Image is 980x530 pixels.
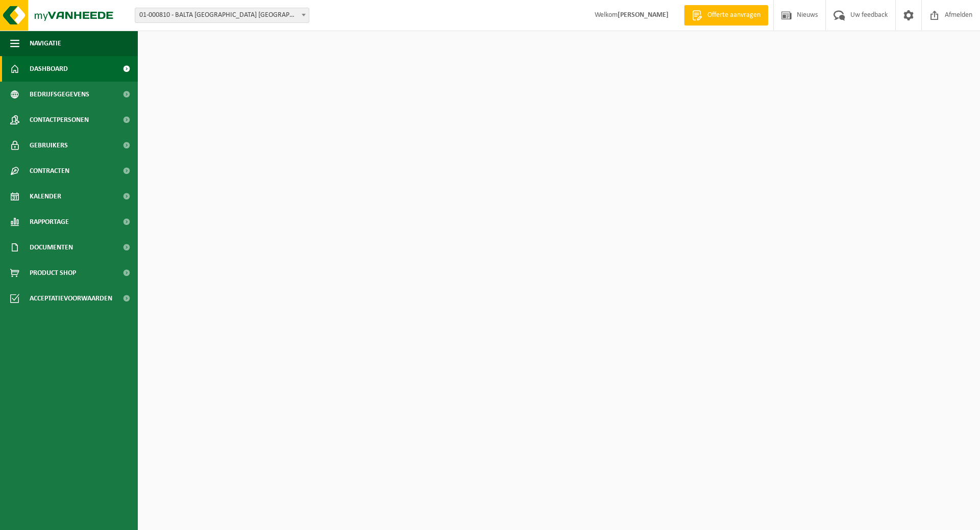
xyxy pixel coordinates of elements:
span: Rapportage [30,209,69,235]
a: Offerte aanvragen [684,5,768,26]
span: Dashboard [30,56,68,82]
span: Contracten [30,158,69,184]
span: 01-000810 - BALTA OUDENAARDE NV - OUDENAARDE [135,8,309,22]
span: Offerte aanvragen [705,10,763,20]
span: Gebruikers [30,133,68,158]
span: 01-000810 - BALTA OUDENAARDE NV - OUDENAARDE [135,8,309,23]
span: Acceptatievoorwaarden [30,286,112,311]
span: Documenten [30,235,73,260]
span: Contactpersonen [30,107,89,133]
span: Kalender [30,184,61,209]
span: Navigatie [30,31,61,56]
span: Bedrijfsgegevens [30,82,89,107]
span: Product Shop [30,260,76,286]
strong: [PERSON_NAME] [618,11,669,19]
